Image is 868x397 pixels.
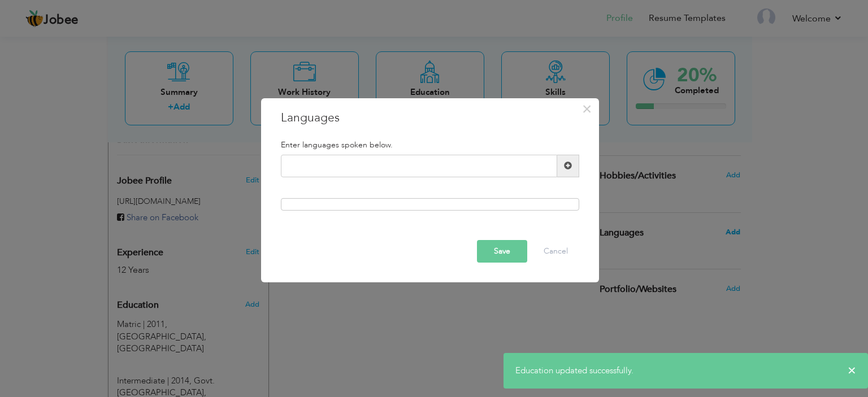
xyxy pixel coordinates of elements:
[848,365,856,376] span: ×
[532,240,579,263] button: Cancel
[281,109,579,126] h3: Languages
[281,140,579,149] h5: Enter languages spoken below.
[582,98,592,119] span: ×
[515,365,633,376] span: Education updated successfully.
[477,240,527,263] button: Save
[578,99,596,117] button: Close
